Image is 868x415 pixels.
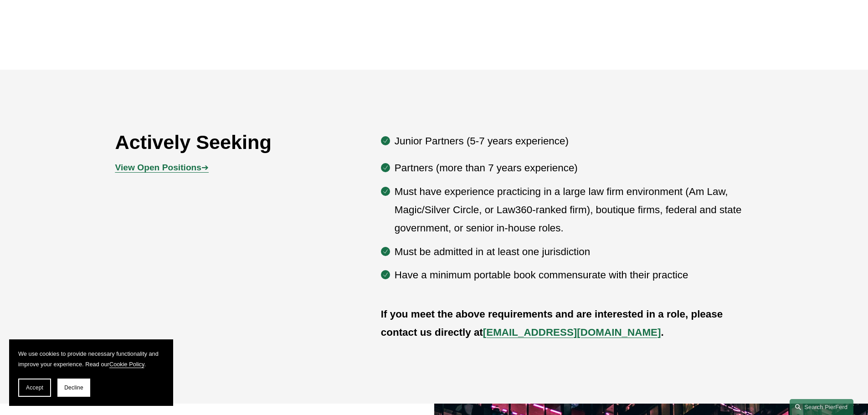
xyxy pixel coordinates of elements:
button: Decline [57,379,90,397]
p: We use cookies to provide necessary functionality and improve your experience. Read our . [18,348,164,369]
section: Cookie banner [9,339,173,406]
a: View Open Positions➔ [115,163,209,172]
p: Must be admitted in at least one jurisdiction [395,243,753,261]
p: Must have experience practicing in a large law firm environment (Am Law, Magic/Silver Circle, or ... [395,183,753,238]
a: [EMAIL_ADDRESS][DOMAIN_NAME] [483,327,661,338]
span: Accept [26,384,43,391]
a: Cookie Policy [109,361,144,368]
strong: View Open Positions [115,163,201,172]
a: Search this site [790,399,853,415]
p: Have a minimum portable book commensurate with their practice [395,266,753,284]
button: Accept [18,379,51,397]
h2: Actively Seeking [115,130,328,154]
span: ➔ [115,163,209,172]
strong: . [661,327,663,338]
span: Decline [64,384,83,391]
p: Junior Partners (5-7 years experience) [395,132,753,150]
p: Partners (more than 7 years experience) [395,159,753,177]
strong: If you meet the above requirements and are interested in a role, please contact us directly at [381,308,726,338]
